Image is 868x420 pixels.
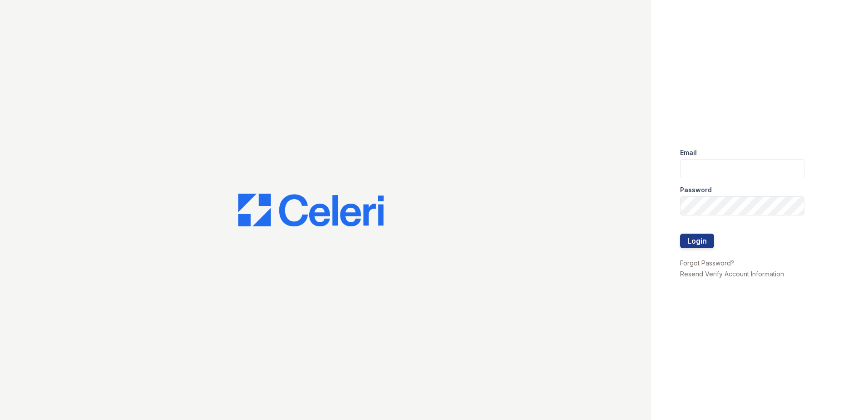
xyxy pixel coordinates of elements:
[680,148,697,157] label: Email
[680,259,734,267] a: Forgot Password?
[680,185,712,195] label: Password
[680,270,784,278] a: Resend Verify Account Information
[680,234,714,248] button: Login
[238,194,384,226] img: CE_Logo_Blue-a8612792a0a2168367f1c8372b55b34899dd931a85d93a1a3d3e32e68fde9ad4.png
